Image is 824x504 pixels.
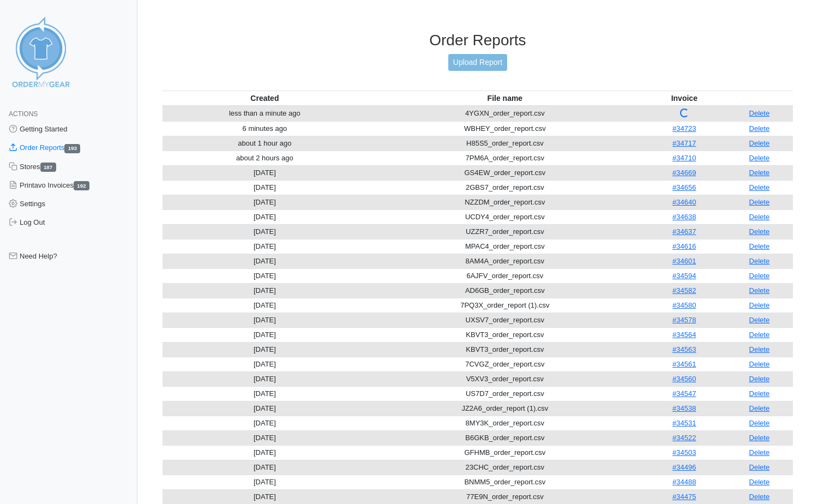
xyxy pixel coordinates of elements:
[163,209,367,224] td: [DATE]
[749,286,770,295] a: Delete
[163,489,367,504] td: [DATE]
[367,195,643,209] td: NZZDM_order_report.csv
[163,401,367,416] td: [DATE]
[672,198,696,206] a: #34640
[163,298,367,313] td: [DATE]
[749,109,770,117] a: Delete
[367,298,643,313] td: 7PQ3X_order_report (1).csv
[9,110,38,118] span: Actions
[163,416,367,430] td: [DATE]
[367,106,643,122] td: 4YGXN_order_report.csv
[163,121,367,136] td: 6 minutes ago
[163,342,367,357] td: [DATE]
[749,419,770,427] a: Delete
[749,493,770,501] a: Delete
[749,169,770,177] a: Delete
[672,286,696,295] a: #34582
[367,445,643,460] td: GFHMB_order_report.csv
[749,345,770,353] a: Delete
[749,198,770,206] a: Delete
[367,283,643,298] td: AD6GB_order_report.csv
[672,301,696,309] a: #34580
[749,183,770,191] a: Delete
[367,239,643,254] td: MPAC4_order_report.csv
[672,139,696,147] a: #34717
[163,31,793,50] h3: Order Reports
[367,313,643,327] td: UXSV7_order_report.csv
[749,404,770,412] a: Delete
[749,316,770,324] a: Delete
[672,257,696,265] a: #34601
[672,331,696,339] a: #34564
[367,151,643,165] td: 7PM6A_order_report.csv
[672,360,696,368] a: #34561
[749,375,770,383] a: Delete
[163,165,367,180] td: [DATE]
[672,227,696,236] a: #34637
[163,283,367,298] td: [DATE]
[367,136,643,151] td: H85S5_order_report.csv
[163,371,367,386] td: [DATE]
[163,313,367,327] td: [DATE]
[163,151,367,165] td: about 2 hours ago
[672,448,696,457] a: #34503
[672,404,696,412] a: #34538
[749,301,770,309] a: Delete
[749,124,770,133] a: Delete
[163,136,367,151] td: about 1 hour ago
[367,180,643,195] td: 2GBS7_order_report.csv
[367,489,643,504] td: 77E9N_order_report.csv
[163,254,367,268] td: [DATE]
[672,463,696,471] a: #34496
[163,180,367,195] td: [DATE]
[672,478,696,486] a: #34488
[64,144,80,153] span: 193
[749,257,770,265] a: Delete
[163,106,367,122] td: less than a minute ago
[163,268,367,283] td: [DATE]
[163,445,367,460] td: [DATE]
[367,401,643,416] td: JZ2A6_order_report (1).csv
[672,493,696,501] a: #34475
[448,54,507,71] a: Upload Report
[163,239,367,254] td: [DATE]
[40,163,56,172] span: 187
[163,91,367,106] th: Created
[672,389,696,398] a: #34547
[367,209,643,224] td: UCDY4_order_report.csv
[163,357,367,371] td: [DATE]
[367,460,643,475] td: 23CHC_order_report.csv
[749,154,770,162] a: Delete
[367,475,643,489] td: BNMM5_order_report.csv
[672,272,696,280] a: #34594
[367,268,643,283] td: 6AJFV_order_report.csv
[749,478,770,486] a: Delete
[749,463,770,471] a: Delete
[163,386,367,401] td: [DATE]
[367,342,643,357] td: KBVT3_order_report.csv
[367,371,643,386] td: V5XV3_order_report.csv
[367,327,643,342] td: KBVT3_order_report.csv
[749,360,770,368] a: Delete
[749,434,770,442] a: Delete
[367,254,643,268] td: 8AM4A_order_report.csv
[672,124,696,133] a: #34723
[163,430,367,445] td: [DATE]
[367,357,643,371] td: 7CVGZ_order_report.csv
[163,475,367,489] td: [DATE]
[749,389,770,398] a: Delete
[672,434,696,442] a: #34522
[749,213,770,221] a: Delete
[367,430,643,445] td: B6GKB_order_report.csv
[367,121,643,136] td: WBHEY_order_report.csv
[163,224,367,239] td: [DATE]
[672,345,696,353] a: #34563
[367,224,643,239] td: UZZR7_order_report.csv
[749,272,770,280] a: Delete
[672,183,696,191] a: #34656
[367,91,643,106] th: File name
[672,419,696,427] a: #34531
[74,181,89,190] span: 192
[163,195,367,209] td: [DATE]
[749,242,770,250] a: Delete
